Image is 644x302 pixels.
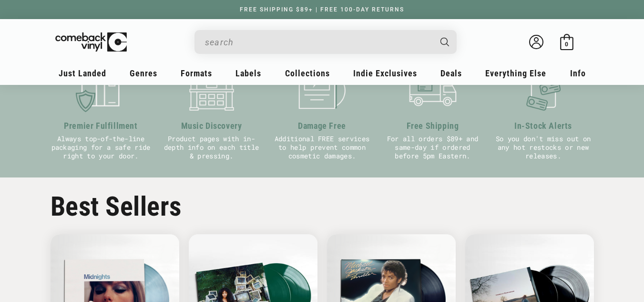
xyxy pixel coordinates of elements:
[272,135,373,160] p: Additional FREE services to help prevent common cosmetic damages.
[382,135,483,160] p: For all orders $89+ and same-day if ordered before 5pm Eastern.
[382,119,483,132] h3: Free Shipping
[493,119,594,132] h3: In-Stock Alerts
[51,119,152,132] h3: Premier Fulfillment
[272,119,373,132] h3: Damage Free
[181,68,212,78] span: Formats
[353,68,417,78] span: Indie Exclusives
[570,68,586,78] span: Info
[565,41,568,48] span: 0
[493,135,594,160] p: So you don't miss out on any hot restocks or new releases.
[51,191,594,222] h2: Best Sellers
[285,68,330,78] span: Collections
[205,32,431,52] input: When autocomplete results are available use up and down arrows to review and enter to select
[432,30,458,54] button: Search
[130,68,157,78] span: Genres
[161,119,262,132] h3: Music Discovery
[161,135,262,160] p: Product pages with in-depth info on each title & pressing.
[485,68,546,78] span: Everything Else
[440,68,462,78] span: Deals
[59,68,106,78] span: Just Landed
[194,30,457,54] div: Search
[230,6,414,13] a: FREE SHIPPING $89+ | FREE 100-DAY RETURNS
[51,135,152,160] p: Always top-of-the-line packaging for a safe ride right to your door.
[235,68,261,78] span: Labels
